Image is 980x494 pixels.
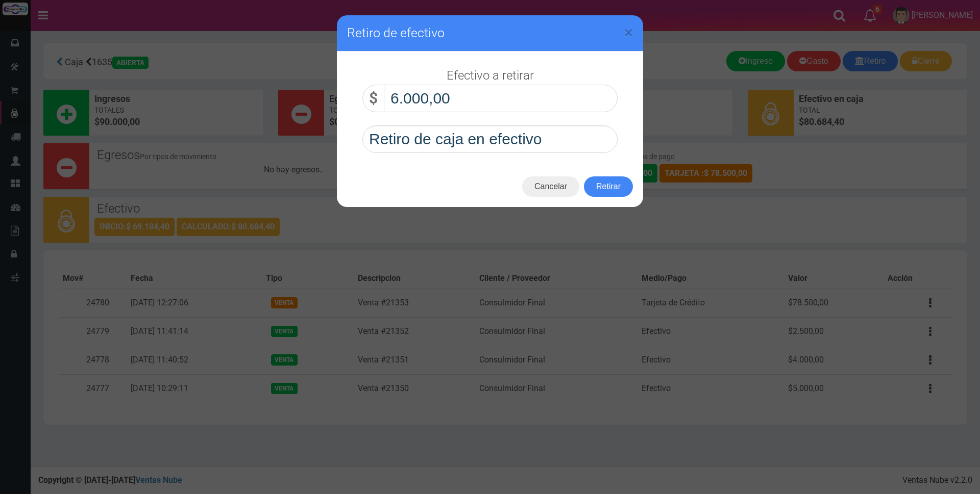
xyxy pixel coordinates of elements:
[447,69,534,82] h3: Efectivo a retirar
[624,23,633,42] span: ×
[522,176,579,197] button: Cancelar
[347,25,633,41] h3: Retiro de efectivo
[584,176,633,197] button: Retirar
[369,89,378,107] strong: $
[624,24,633,41] button: Close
